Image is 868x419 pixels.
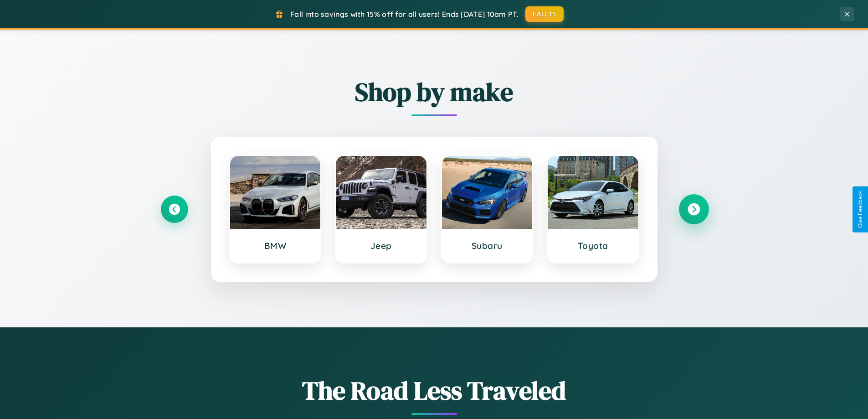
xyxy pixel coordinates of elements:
[857,191,863,228] div: Give Feedback
[557,240,629,251] h3: Toyota
[451,240,524,251] h3: Subaru
[525,6,564,22] button: FALL15
[161,74,708,109] h2: Shop by make
[290,10,519,19] span: Fall into savings with 15% off for all users! Ends [DATE] 10am PT.
[345,240,417,251] h3: Jeep
[161,373,708,408] h1: The Road Less Traveled
[239,240,312,251] h3: BMW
